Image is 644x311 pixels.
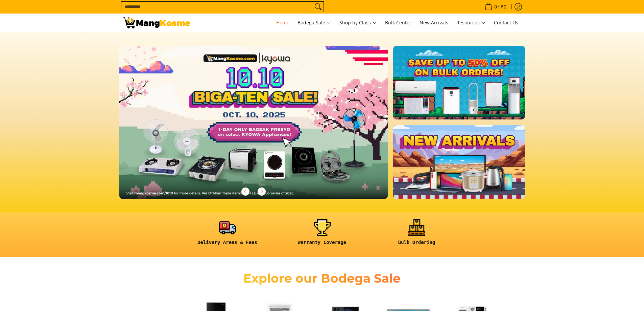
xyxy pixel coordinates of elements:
a: More [119,46,410,210]
a: Contact Us [491,14,522,32]
a: Bulk Center [382,14,415,32]
button: Search [313,2,324,12]
nav: Main Menu [197,14,522,32]
button: Next [254,184,269,199]
button: Previous [238,184,253,199]
a: <h6><strong>Warranty Coverage</strong></h6> [278,219,366,251]
a: <h6><strong>Delivery Areas & Fees</strong></h6> [184,219,271,251]
span: Bodega Sale [297,19,331,27]
span: New Arrivals [420,19,448,26]
h2: Explore our Bodega Sale [224,271,420,286]
a: New Arrivals [416,14,452,32]
span: 0 [493,4,498,9]
span: Contact Us [494,19,518,26]
a: Bodega Sale [294,14,335,32]
span: ₱0 [500,4,507,9]
span: Home [276,19,289,26]
img: Mang Kosme: Your Home Appliances Warehouse Sale Partner! [123,17,190,28]
span: Shop by Class [339,19,377,27]
span: Resources [456,19,486,27]
a: Home [273,14,293,32]
a: Resources [453,14,489,32]
span: • [483,3,508,10]
a: Shop by Class [336,14,380,32]
span: Bulk Center [385,19,411,26]
a: <h6><strong>Bulk Ordering</strong></h6> [373,219,461,251]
